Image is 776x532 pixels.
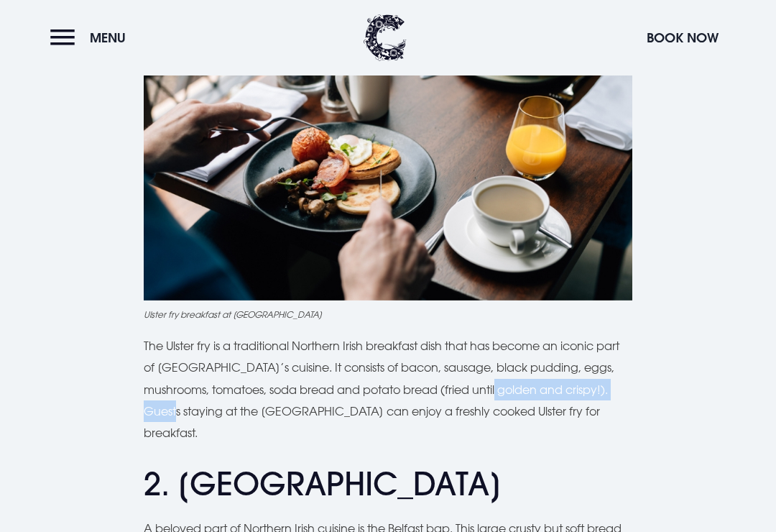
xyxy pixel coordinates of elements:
span: Menu [90,29,126,46]
button: Book Now [639,22,726,53]
h2: 2. [GEOGRAPHIC_DATA] [144,465,632,503]
button: Menu [50,22,133,53]
p: The Ulster fry is a traditional Northern Irish breakfast dish that has become an iconic part of [... [144,335,632,444]
figcaption: Ulster fry breakfast at [GEOGRAPHIC_DATA] [144,308,632,321]
img: Clandeboye Lodge [364,14,407,61]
